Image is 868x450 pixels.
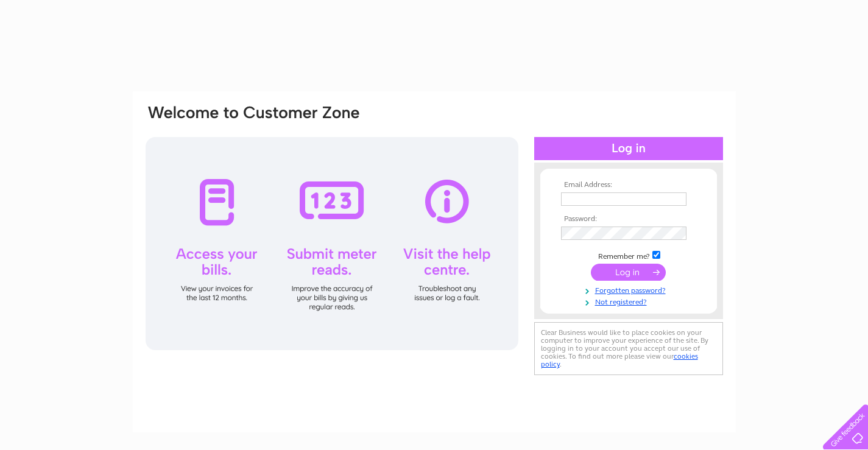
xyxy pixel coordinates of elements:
[558,181,699,189] th: Email Address:
[534,322,723,375] div: Clear Business would like to place cookies on your computer to improve your experience of the sit...
[558,215,699,223] th: Password:
[541,352,698,368] a: cookies policy
[561,295,699,307] a: Not registered?
[561,284,699,295] a: Forgotten password?
[591,264,666,281] input: Submit
[558,249,699,261] td: Remember me?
